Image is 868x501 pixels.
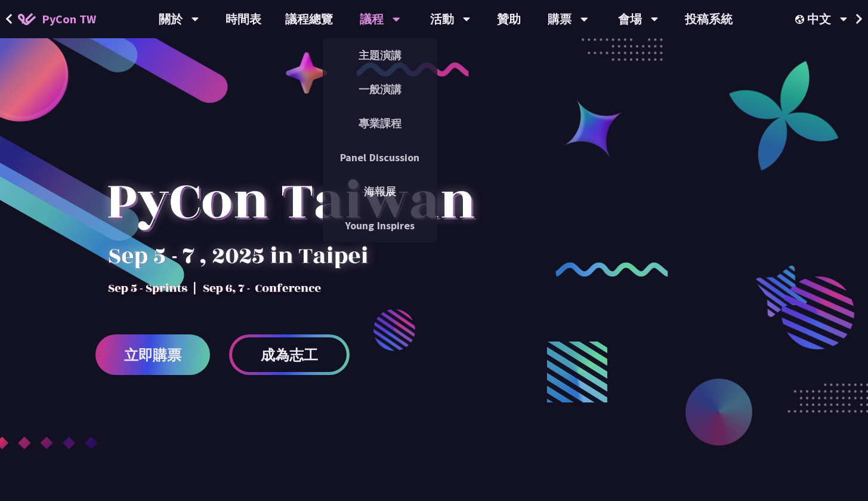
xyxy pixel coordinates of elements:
img: curly-2.e802c9f.png [555,262,668,276]
a: PyCon TW [6,4,108,34]
a: 專業課程 [323,109,437,137]
a: Young Inspires [323,211,437,239]
a: 成為志工 [229,334,350,375]
a: 立即購票 [95,334,210,375]
span: 成為志工 [261,348,318,362]
a: 主題演講 [323,41,437,69]
span: PyCon TW [42,10,96,28]
img: Locale Icon [795,15,807,24]
a: 一般演講 [323,75,437,103]
a: 海報展 [323,177,437,205]
span: 立即購票 [124,348,181,362]
img: Home icon of PyCon TW 2025 [18,13,36,25]
a: Panel Discussion [323,143,437,171]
